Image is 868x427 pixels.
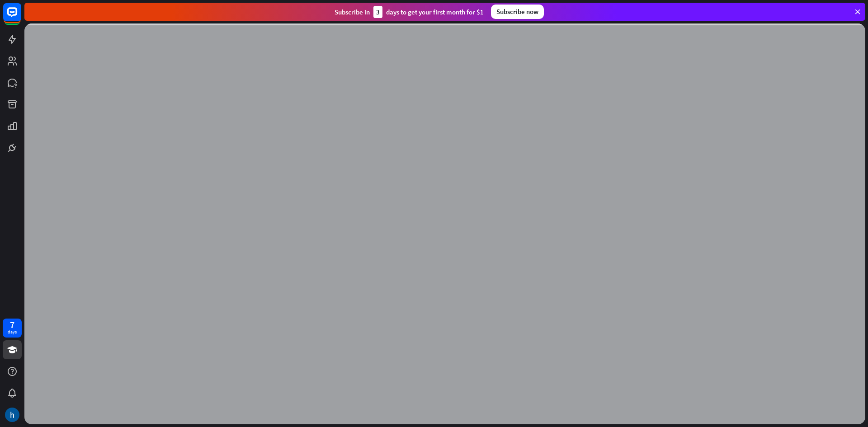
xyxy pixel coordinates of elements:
[3,319,22,338] a: 7 days
[491,5,544,19] div: Subscribe now
[335,6,484,18] div: Subscribe in days to get your first month for $1
[373,6,382,18] div: 3
[8,329,17,335] div: days
[10,321,14,329] div: 7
